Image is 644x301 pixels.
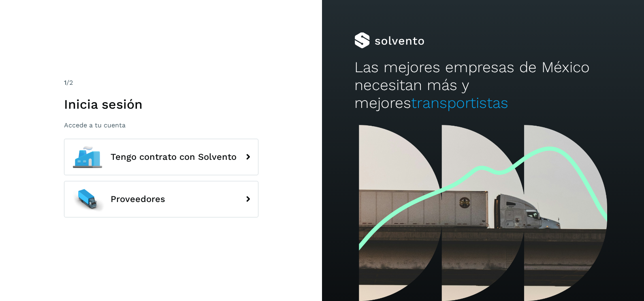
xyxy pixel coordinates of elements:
span: Proveedores [111,194,165,204]
p: Accede a tu cuenta [64,121,258,129]
h1: Inicia sesión [64,97,258,112]
span: transportistas [411,94,508,112]
button: Tengo contrato con Solvento [64,139,258,175]
div: /2 [64,78,258,88]
button: Proveedores [64,181,258,217]
span: 1 [64,79,66,86]
h2: Las mejores empresas de México necesitan más y mejores [354,58,612,112]
span: Tengo contrato con Solvento [111,152,237,162]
